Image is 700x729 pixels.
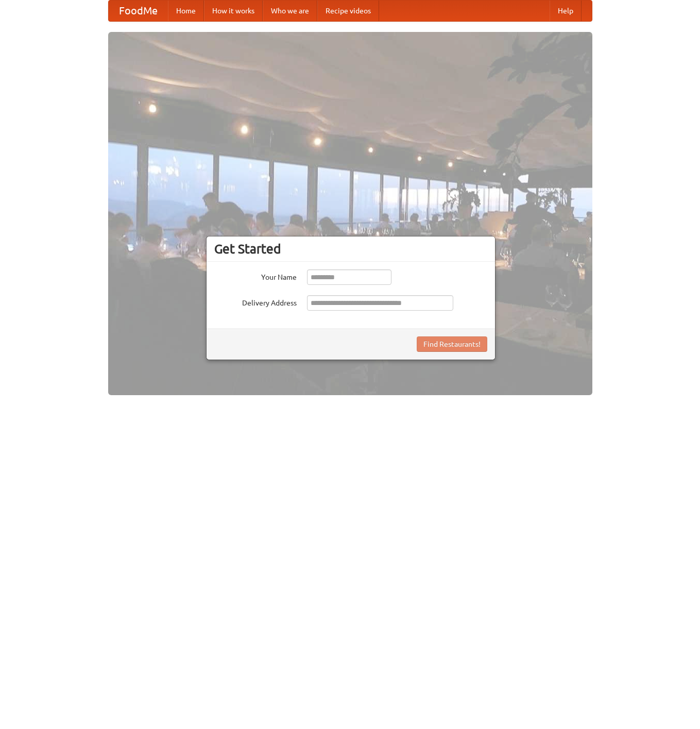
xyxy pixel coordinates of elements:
[263,1,317,21] a: Who we are
[214,241,487,257] h3: Get Started
[214,269,297,282] label: Your Name
[204,1,263,21] a: How it works
[317,1,379,21] a: Recipe videos
[109,1,168,21] a: FoodMe
[417,336,487,352] button: Find Restaurants!
[214,295,297,308] label: Delivery Address
[550,1,582,21] a: Help
[168,1,204,21] a: Home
